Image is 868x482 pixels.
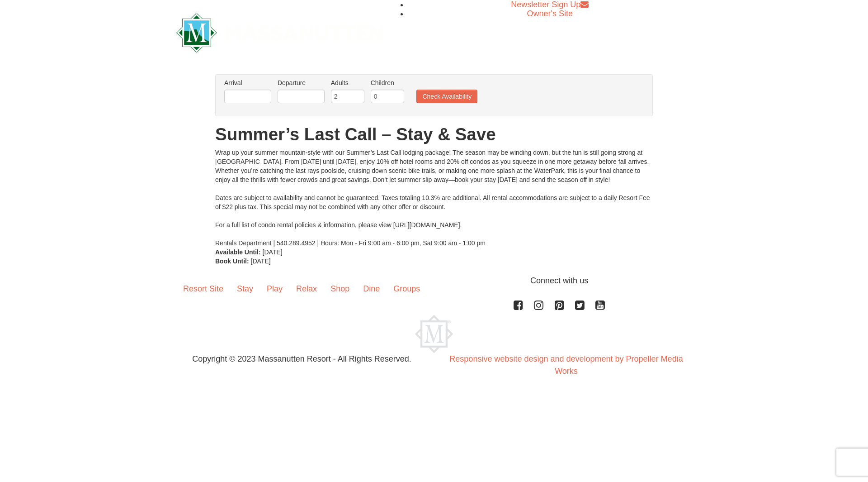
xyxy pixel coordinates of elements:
div: Wrap up your summer mountain-style with our Summer’s Last Call lodging package! The season may be... [215,148,653,248]
img: Massanutten Resort Logo [176,13,383,52]
p: Copyright © 2023 Massanutten Resort - All Rights Reserved. [170,353,434,365]
strong: Available Until: [215,248,261,256]
a: Resort Site [176,275,230,303]
h1: Summer’s Last Call – Stay & Save [215,125,653,143]
a: Massanutten Resort [176,21,383,42]
span: [DATE] [251,258,271,265]
img: Massanutten Resort Logo [415,315,453,353]
span: [DATE] [263,248,283,256]
label: Children [371,78,404,87]
strong: Book Until: [215,258,249,265]
label: Arrival [224,78,271,87]
p: Connect with us [176,275,692,287]
a: Shop [324,275,356,303]
a: Owner's Site [527,9,573,18]
a: Relax [289,275,324,303]
a: Stay [230,275,260,303]
label: Departure [278,78,325,87]
a: Play [260,275,289,303]
a: Dine [356,275,387,303]
label: Adults [331,78,364,87]
a: Groups [387,275,427,303]
button: Check Availability [416,90,477,103]
a: Responsive website design and development by Propeller Media Works [449,354,683,376]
